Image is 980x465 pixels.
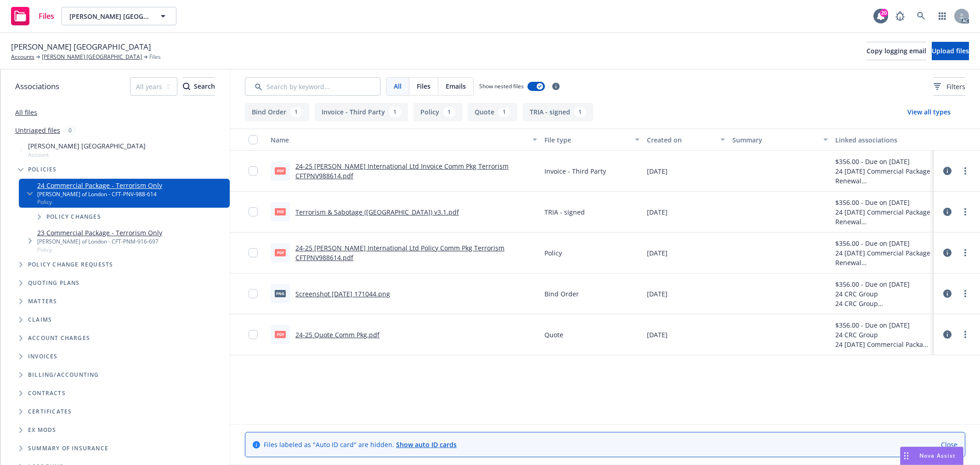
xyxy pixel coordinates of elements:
div: 24 CRC Group [835,330,930,340]
div: Tree Example [0,139,230,366]
a: more [960,329,971,340]
button: Summary [729,129,831,151]
div: Created on [647,135,715,145]
span: pdf [275,167,286,174]
div: $356.00 - Due on [DATE] [835,157,930,166]
span: png [275,290,286,297]
span: Files [417,81,431,91]
div: 20 [880,9,888,17]
div: 24 [DATE] Commercial Package Renewal [835,340,930,349]
button: TRIA - signed [523,103,593,121]
span: [PERSON_NAME] [GEOGRAPHIC_DATA] [28,141,146,151]
span: TRIA - signed [544,207,585,217]
span: Bind Order [544,289,579,299]
input: Toggle Row Selected [249,207,258,216]
a: 24 Commercial Package - Terrorism Only [37,181,162,190]
div: $356.00 - Due on [DATE] [835,279,930,289]
button: Copy logging email [867,42,926,60]
input: Toggle Row Selected [249,330,258,339]
span: Claims [28,317,52,323]
button: [PERSON_NAME] [GEOGRAPHIC_DATA] [62,7,176,25]
a: All files [15,108,37,117]
span: [DATE] [647,289,668,299]
span: Summary of insurance [28,446,108,451]
a: Accounts [11,53,34,61]
a: 24-25 [PERSON_NAME] International Ltd Invoice Comm Pkg Terrorism CFTPNV988614.pdf [295,162,509,180]
a: Switch app [933,7,952,25]
div: 24 [DATE] Commercial Package Renewal [835,166,930,186]
div: 1 [389,107,401,117]
button: Invoice - Third Party [315,103,408,121]
span: [DATE] [647,248,668,258]
svg: Search [183,83,190,90]
a: 24-25 Quote Comm Pkg.pdf [295,330,380,339]
button: Quote [468,103,517,121]
span: Policy change requests [28,262,113,267]
button: Upload files [932,42,969,60]
button: Created on [643,129,729,151]
span: [DATE] [647,330,668,340]
input: Search by keyword... [245,77,380,96]
button: Policy [414,103,462,121]
span: pdf [275,208,286,215]
span: Copy logging email [867,46,926,55]
div: Linked associations [835,135,930,145]
span: Invoice - Third Party [544,166,606,176]
a: Terrorism & Sabotage ([GEOGRAPHIC_DATA]) v3.1.pdf [295,208,459,216]
input: Toggle Row Selected [249,289,258,298]
span: Upload files [932,46,969,55]
a: Search [912,7,930,25]
span: [DATE] [647,207,668,217]
span: Quoting plans [28,280,80,286]
div: 1 [443,107,455,117]
button: Name [267,129,541,151]
span: [DATE] [647,166,668,176]
div: 1 [498,107,510,117]
a: Show auto ID cards [396,440,457,449]
div: 24 [DATE] Commercial Package Renewal [835,207,930,227]
button: Linked associations [832,129,934,151]
a: Report a Bug [891,7,909,25]
span: Quote [544,330,563,340]
input: Toggle Row Selected [249,248,258,257]
button: Nova Assist [900,447,963,465]
span: Policy [37,246,162,254]
span: Associations [15,80,59,92]
button: Bind Order [245,103,309,121]
div: 24 CRC Group [835,299,930,308]
span: pdf [275,331,286,338]
span: Files labeled as "Auto ID card" are hidden. [264,440,457,449]
div: File type [544,135,629,145]
div: [PERSON_NAME] of London - CFT-PNM-916-697 [37,238,162,245]
div: 24 CRC Group [835,289,930,299]
a: Close [941,440,957,449]
span: [PERSON_NAME] [GEOGRAPHIC_DATA] [11,41,151,53]
input: Toggle Row Selected [249,166,258,176]
div: 1 [574,107,586,117]
span: Files [39,12,54,20]
button: SearchSearch [183,77,215,96]
span: Account charges [28,335,90,341]
span: Contracts [28,391,66,396]
div: Summary [732,135,817,145]
span: Policy changes [46,214,101,220]
span: Filters [946,82,965,91]
span: Account [28,151,146,159]
span: Policy [37,198,162,206]
a: [PERSON_NAME] [GEOGRAPHIC_DATA] [42,53,142,61]
input: Select all [249,135,258,144]
button: File type [541,129,643,151]
div: Name [271,135,527,145]
a: Untriaged files [15,125,60,135]
span: Nova Assist [919,452,956,459]
span: Billing/Accounting [28,372,99,378]
a: more [960,206,971,217]
div: $356.00 - Due on [DATE] [835,198,930,207]
button: View all types [893,103,965,121]
span: pdf [275,249,286,256]
div: 1 [290,107,302,117]
a: 24-25 [PERSON_NAME] International Ltd Policy Comm Pkg Terrorism CFTPNV988614.pdf [295,244,504,262]
span: Files [149,53,161,61]
div: 0 [64,125,76,136]
span: Ex Mods [28,427,56,433]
